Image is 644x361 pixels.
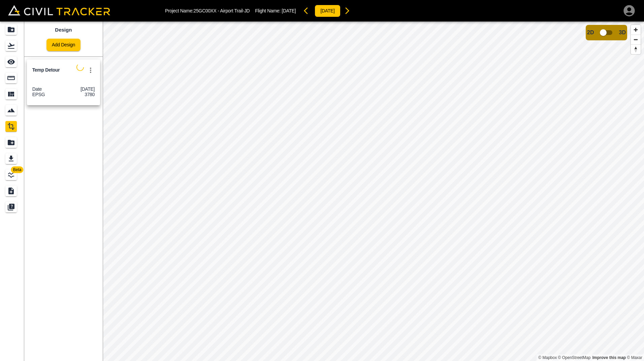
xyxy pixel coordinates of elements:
button: [DATE] [315,5,340,17]
button: Zoom in [631,25,641,35]
a: Map feedback [592,355,626,360]
a: Mapbox [538,355,557,360]
a: Maxar [627,355,642,360]
a: OpenStreetMap [558,355,591,360]
img: Civil Tracker [8,5,110,15]
span: 2D [587,30,594,36]
button: Zoom out [631,35,641,44]
span: 3D [619,30,626,36]
span: [DATE] [282,8,296,13]
p: Project Name: 25GC00XX - Airport Trail-JD [165,8,250,13]
p: Flight Name: [255,8,296,13]
canvas: Map [103,22,644,361]
button: Reset bearing to north [631,44,641,54]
